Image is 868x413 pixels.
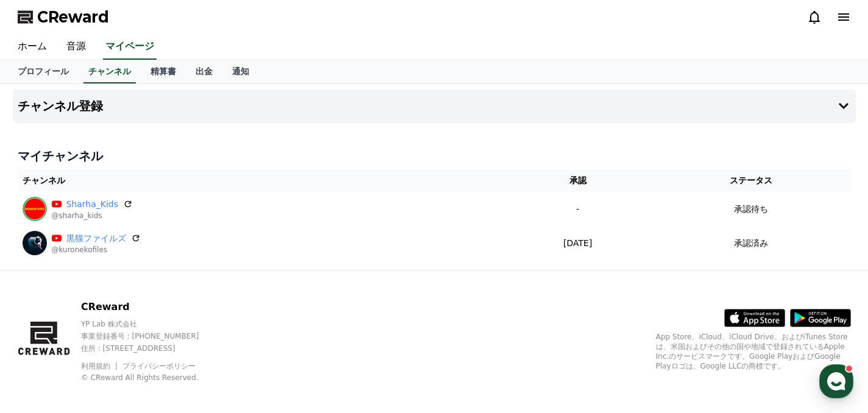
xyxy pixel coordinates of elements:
[81,362,119,370] a: 利用規約
[18,147,851,164] h4: マイチャンネル
[222,60,259,83] a: 通知
[734,203,768,216] p: 承認待ち
[52,211,133,221] p: @sharha_kids
[734,237,768,250] p: 承認済み
[103,34,157,60] a: マイページ
[81,319,223,329] p: YP Lab 株式会社
[23,231,47,255] img: 黒猫ファイルズ
[81,373,223,383] p: © CReward All Rights Reserved.
[66,232,126,245] a: 黒猫ファイルズ
[8,34,57,60] a: ホーム
[509,237,646,250] p: [DATE]
[8,60,79,83] a: プロフィール
[509,203,646,216] p: -
[504,169,651,192] th: 承認
[186,60,222,83] a: 出金
[141,60,186,83] a: 精算書
[122,362,196,370] a: プライバシーポリシー
[66,198,119,211] a: Sharha_Kids
[656,332,851,371] p: App Store、iCloud、iCloud Drive、およびiTunes Storeは、米国およびその他の国や地域で登録されているApple Inc.のサービスマークです。Google P...
[18,7,109,27] a: CReward
[23,197,47,221] img: Sharha_Kids
[83,60,136,83] a: チャンネル
[52,245,141,255] p: @kuronekofiles
[37,7,109,27] span: CReward
[13,89,856,123] button: チャンネル登録
[81,344,223,353] p: 住所 : [STREET_ADDRESS]
[18,99,103,113] h4: チャンネル登録
[57,34,96,60] a: 音源
[81,331,223,341] p: 事業登録番号 : [PHONE_NUMBER]
[18,169,504,192] th: チャンネル
[81,300,223,314] p: CReward
[651,169,850,192] th: ステータス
